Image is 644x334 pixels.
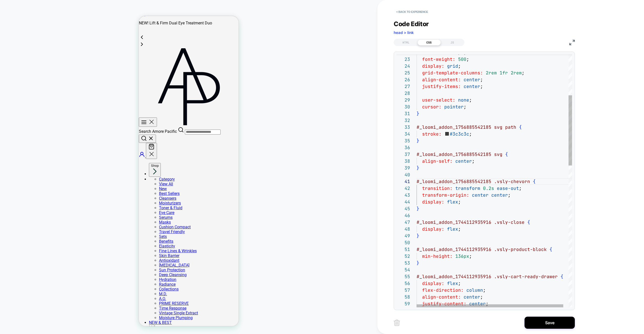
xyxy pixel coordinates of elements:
[422,287,464,293] span: flex-direction:
[396,158,410,164] div: 38
[396,232,410,239] div: 49
[396,307,410,314] div: 60
[505,151,508,157] span: {
[20,194,35,199] a: Eye Care
[396,171,410,178] div: 40
[560,274,563,279] span: {
[20,290,48,295] a: Time Response
[494,179,530,184] span: .vsly-chevorn
[417,138,419,144] span: }
[418,39,441,46] div: CSS
[20,261,37,266] a: Hydration
[396,144,410,151] div: 36
[10,304,33,309] a: NEW & BEST
[20,199,34,204] a: Serums
[522,70,525,76] span: ;
[396,90,410,97] div: 28
[422,63,444,69] span: display:
[20,242,41,247] a: Antioxidant
[422,104,441,110] span: cursor:
[396,266,410,273] div: 54
[466,287,483,293] span: column
[444,104,464,110] span: pointer
[394,8,430,16] button: < Back to experience
[417,246,419,252] span: #
[417,260,419,266] span: }
[519,124,522,130] span: {
[417,165,419,171] span: }
[20,170,28,175] a: New
[422,185,453,191] span: transition:
[422,274,491,279] span: loomi_addon_1744112935916
[525,317,575,329] button: Save
[549,246,552,252] span: {
[486,70,497,76] span: 2rem
[396,253,410,260] div: 52
[394,320,400,326] img: delete
[396,164,410,171] div: 39
[419,219,422,225] span: _
[10,309,18,314] a: M.D.
[10,147,22,161] button: Shop
[20,189,44,194] a: Toner & Fluid
[417,151,419,157] span: #
[480,83,483,89] span: ;
[20,165,34,170] a: View All
[464,77,480,82] span: center
[464,104,466,110] span: ;
[417,124,419,130] span: #
[422,219,491,225] span: loomi_addon_1744112935916
[394,20,429,28] span: Code Editor
[422,226,444,232] span: display:
[20,232,58,237] a: Fine Lines & Wrinkles
[422,56,455,62] span: font-weight:
[394,30,414,35] span: head > link
[469,131,472,137] span: ;
[422,280,444,286] span: display:
[396,76,410,83] div: 26
[20,247,51,252] a: [MEDICAL_DATA]
[20,223,34,228] a: Benefits
[417,111,419,116] span: }
[497,185,519,191] span: ease-out
[396,192,410,198] div: 43
[447,280,458,286] span: flex
[422,131,441,137] span: stroke:
[494,151,502,157] span: svg
[422,246,491,252] span: loomi_addon_1744112935916
[396,294,410,300] div: 58
[19,105,81,110] a: AP BEAUTY
[469,97,472,103] span: ;
[422,97,455,103] span: user-select:
[396,124,410,131] div: 33
[396,280,410,287] div: 56
[527,219,530,225] span: {
[20,204,32,208] a: Masks
[20,218,28,223] a: Sets
[417,219,419,225] span: #
[422,192,469,198] span: transform-origin:
[396,273,410,280] div: 55
[472,158,475,164] span: ;
[469,253,472,259] span: ;
[20,271,40,275] a: Collections
[441,39,464,46] div: JS
[422,158,453,164] span: align-self:
[396,246,410,253] div: 51
[422,83,461,89] span: justify-items:
[422,301,466,307] span: justify-content:
[422,77,461,82] span: align-content:
[20,228,36,232] a: Elasticity
[419,124,422,130] span: _
[486,301,489,307] span: ;
[494,246,547,252] span: .vsly-product-block
[20,161,36,165] a: Category
[20,175,41,180] a: Best Sellers
[508,192,511,198] span: ;
[422,151,491,157] span: loomi_addon_1756885542185
[20,299,54,304] a: Moisture Plumping
[396,178,410,185] div: 41
[396,239,410,246] div: 50
[483,287,486,293] span: ;
[422,124,491,130] span: loomi_addon_1756885542185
